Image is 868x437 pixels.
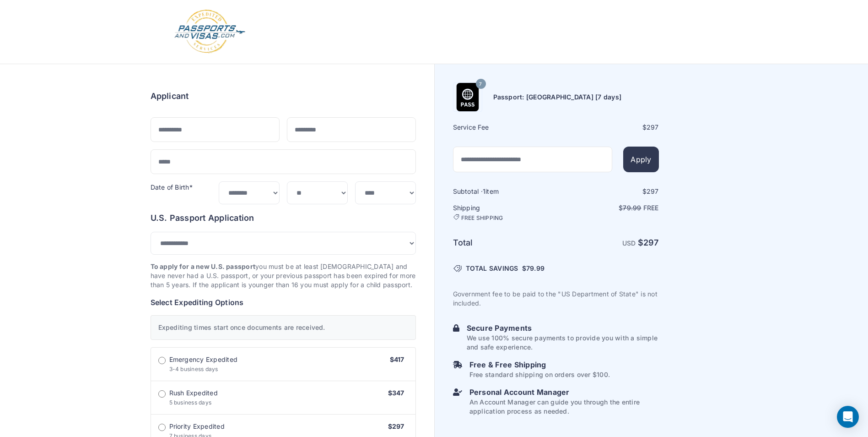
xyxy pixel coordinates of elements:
[623,204,641,212] span: 79.99
[151,262,256,270] strong: To apply for a new U.S. passport
[643,204,659,212] span: Free
[169,388,218,398] span: Rush Expedited
[493,93,622,102] h6: Passport: [GEOGRAPHIC_DATA] [7 days]
[453,83,482,111] img: Product Name
[453,290,659,308] p: Government fee to be paid to the "US Department of State" is not included.
[169,399,212,406] span: 5 business days
[151,297,416,308] h6: Select Expediting Options
[479,78,482,90] span: 7
[388,422,404,430] span: $297
[173,9,246,55] img: Logo
[526,264,545,272] span: 79.99
[557,123,659,132] div: $
[623,147,658,172] button: Apply
[467,333,659,352] p: We use 100% secure payments to provide you with a simple and safe experience.
[647,187,659,195] span: 297
[453,187,555,196] h6: Subtotal · item
[390,355,404,363] span: $417
[151,262,416,290] p: you must be at least [DEMOGRAPHIC_DATA] and have never had a U.S. passport, or your previous pass...
[622,239,636,247] span: USD
[151,90,189,103] h6: Applicant
[522,264,545,273] span: $
[453,236,555,249] h6: Total
[469,359,610,370] h6: Free & Free Shipping
[469,387,659,398] h6: Personal Account Manager
[557,203,659,213] p: $
[151,183,193,191] label: Date of Birth*
[469,398,659,416] p: An Account Manager can guide you through the entire application process as needed.
[647,123,659,131] span: 297
[643,238,659,247] span: 297
[557,187,659,196] div: $
[469,370,610,379] p: Free standard shipping on orders over $100.
[466,264,518,273] span: TOTAL SAVINGS
[453,203,555,222] h6: Shipping
[169,366,218,372] span: 3-4 business days
[151,315,416,340] div: Expediting times start once documents are received.
[169,355,238,364] span: Emergency Expedited
[388,389,404,397] span: $347
[453,123,555,132] h6: Service Fee
[169,422,225,431] span: Priority Expedited
[467,322,659,333] h6: Secure Payments
[151,212,416,224] h6: U.S. Passport Application
[638,238,659,247] strong: $
[461,214,503,222] span: FREE SHIPPING
[483,187,485,195] span: 1
[837,406,859,428] div: Open Intercom Messenger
